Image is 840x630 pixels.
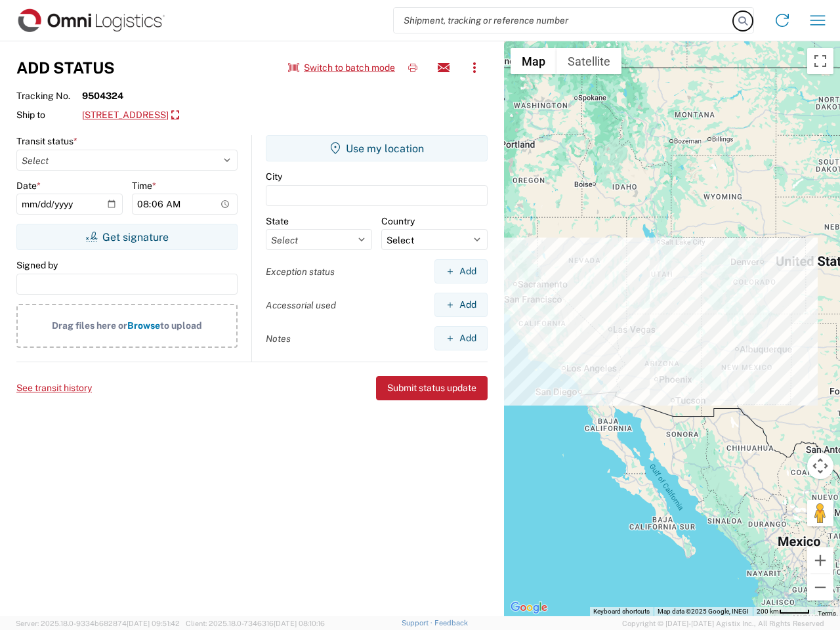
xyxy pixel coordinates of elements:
span: [DATE] 08:10:16 [274,619,325,627]
strong: 9504324 [82,90,123,102]
span: Drag files here or [52,320,127,331]
button: Add [434,293,488,317]
button: Zoom out [807,574,833,600]
label: Signed by [16,259,58,271]
label: Notes [266,333,291,345]
span: Copyright © [DATE]-[DATE] Agistix Inc., All Rights Reserved [622,618,824,629]
label: Transit status [16,135,77,147]
span: Client: 2025.18.0-7346316 [186,619,325,627]
button: Switch to batch mode [288,57,395,79]
button: Submit status update [376,376,488,400]
button: Show satellite imagery [556,48,621,74]
button: Map camera controls [807,453,833,479]
label: Exception status [266,266,335,278]
button: Add [434,326,488,350]
span: Ship to [16,109,82,121]
label: Country [381,215,415,227]
img: Google [507,599,551,616]
label: State [266,215,289,227]
button: Keyboard shortcuts [593,607,650,616]
button: Zoom in [807,547,833,574]
h3: Add Status [16,58,115,77]
span: [DATE] 09:51:42 [127,619,180,627]
a: [STREET_ADDRESS] [82,104,179,127]
a: Feedback [434,619,468,627]
span: Browse [127,320,160,331]
label: Date [16,180,41,192]
button: Drag Pegman onto the map to open Street View [807,500,833,526]
a: Terms [818,610,836,617]
label: Accessorial used [266,299,336,311]
button: Show street map [511,48,556,74]
a: Support [402,619,434,627]
input: Shipment, tracking or reference number [394,8,734,33]
span: 200 km [757,608,779,615]
button: Get signature [16,224,238,250]
span: to upload [160,320,202,331]
button: Toggle fullscreen view [807,48,833,74]
label: City [266,171,282,182]
button: Add [434,259,488,283]
button: Use my location [266,135,488,161]
span: Map data ©2025 Google, INEGI [658,608,749,615]
button: See transit history [16,377,92,399]
span: Server: 2025.18.0-9334b682874 [16,619,180,627]
span: Tracking No. [16,90,82,102]
button: Map Scale: 200 km per 43 pixels [753,607,814,616]
a: Open this area in Google Maps (opens a new window) [507,599,551,616]
label: Time [132,180,156,192]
